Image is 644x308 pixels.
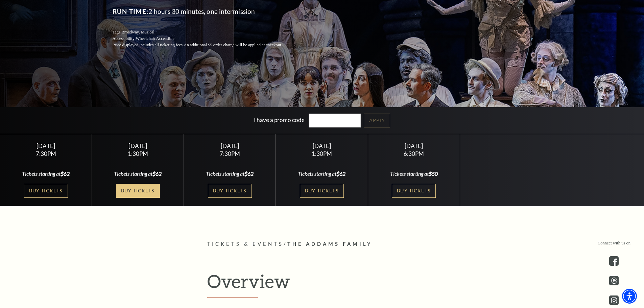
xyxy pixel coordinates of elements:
a: Buy Tickets [116,184,160,198]
div: [DATE] [8,142,84,149]
div: [DATE] [284,142,360,149]
div: Tickets starting at [284,170,360,177]
a: Buy Tickets [300,184,344,198]
span: Run Time: [113,7,149,15]
div: [DATE] [192,142,268,149]
div: [DATE] [100,142,176,149]
p: Tags: [113,29,299,35]
span: $62 [61,170,70,177]
div: 1:30PM [100,151,176,157]
a: Buy Tickets [392,184,436,198]
h2: Overview [207,270,437,298]
span: Wheelchair Accessible [136,36,174,41]
div: Tickets starting at [192,170,268,177]
a: facebook - open in a new tab [609,256,619,266]
div: Tickets starting at [8,170,84,177]
div: [DATE] [376,142,452,149]
div: 7:30PM [192,151,268,157]
span: $62 [336,170,345,177]
a: Buy Tickets [208,184,252,198]
div: Accessibility Menu [622,289,637,304]
span: Broadway, Musical [121,30,154,34]
div: 7:30PM [8,151,84,157]
span: The Addams Family [287,241,373,247]
p: Price displayed includes all ticketing fees. [113,42,299,48]
div: 6:30PM [376,151,452,157]
label: I have a promo code [254,116,305,123]
div: 1:30PM [284,151,360,157]
div: Tickets starting at [100,170,176,177]
p: 2 hours 30 minutes, one intermission [113,6,299,17]
p: / [207,240,437,248]
p: Accessibility: [113,35,299,42]
span: $62 [244,170,254,177]
a: instagram - open in a new tab [609,295,619,305]
div: Tickets starting at [376,170,452,177]
span: Tickets & Events [207,241,284,247]
span: $62 [152,170,162,177]
span: $50 [429,170,438,177]
p: Connect with us on [598,240,630,246]
a: Buy Tickets [24,184,68,198]
a: threads.com - open in a new tab [609,276,619,285]
span: An additional $5 order charge will be applied at checkout. [184,43,282,47]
